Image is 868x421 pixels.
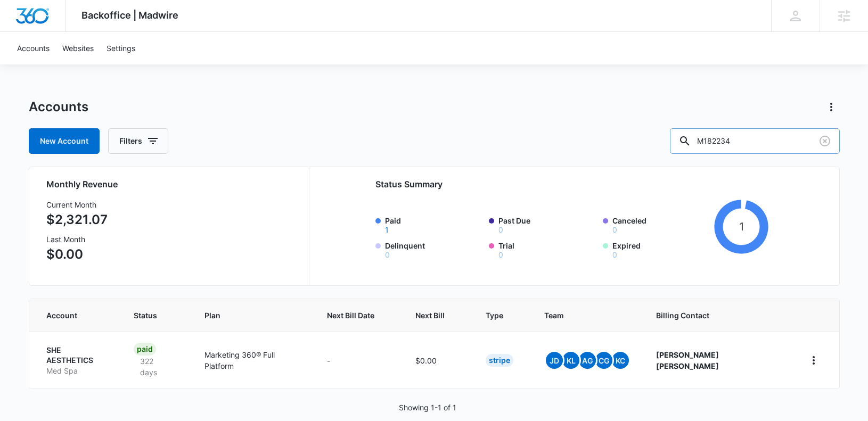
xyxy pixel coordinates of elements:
h2: Status Summary [375,178,769,191]
p: Marketing 360® Full Platform [204,349,302,372]
p: $0.00 [46,245,108,264]
p: $2,321.07 [46,210,108,229]
span: Backoffice | Madwire [81,10,178,21]
button: home [805,352,822,369]
span: Next Bill [415,310,445,321]
span: KC [612,352,629,369]
p: Showing 1-1 of 1 [399,402,456,413]
h3: Last Month [46,234,108,245]
label: Delinquent [385,240,483,259]
span: AG [579,352,596,369]
label: Expired [612,240,710,259]
label: Trial [498,240,596,259]
label: Canceled [612,215,710,234]
button: Paid [385,226,389,234]
label: Past Due [498,215,596,234]
span: Account [46,310,93,321]
h2: Monthly Revenue [46,178,296,191]
td: - [314,332,403,389]
a: SHE AESTHETICSMed Spa [46,345,109,376]
button: Filters [108,128,168,154]
span: Billing Contact [656,310,779,321]
div: Paid [134,343,156,356]
span: KL [562,352,579,369]
input: Search [670,128,840,154]
div: Stripe [486,354,513,367]
p: 322 days [134,356,178,378]
h3: Current Month [46,199,108,210]
button: Clear [816,133,833,150]
a: Settings [100,32,142,64]
span: Next Bill Date [327,310,374,321]
p: SHE AESTHETICS [46,345,109,366]
h1: Accounts [29,99,88,115]
p: Med Spa [46,366,109,376]
strong: [PERSON_NAME] [PERSON_NAME] [656,350,719,370]
span: Team [544,310,615,321]
a: New Account [29,128,100,154]
label: Paid [385,215,483,234]
a: Websites [56,32,100,64]
span: Type [486,310,503,321]
span: Status [134,310,163,321]
button: Actions [823,98,840,115]
td: $0.00 [403,332,473,389]
span: Plan [204,310,302,321]
a: Accounts [11,32,56,64]
tspan: 1 [739,220,744,233]
span: JD [546,352,563,369]
span: CG [595,352,612,369]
